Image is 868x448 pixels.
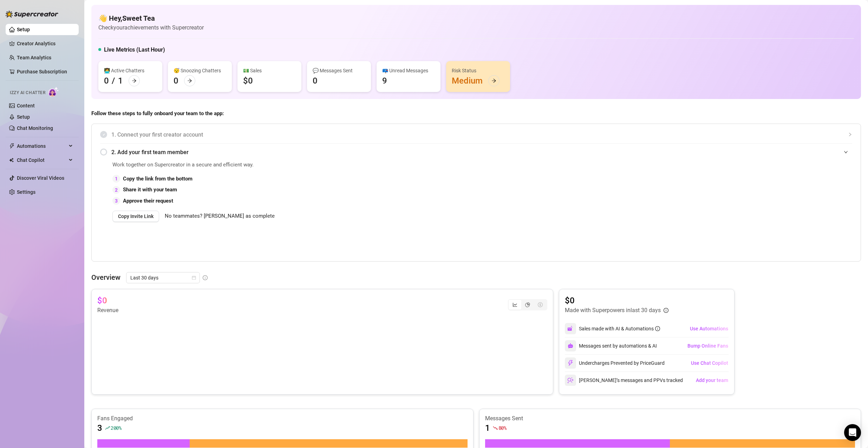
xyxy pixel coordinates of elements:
span: Add your team [696,377,728,383]
strong: Follow these steps to fully onboard your team to the app: [91,110,224,117]
img: svg%3e [567,360,574,366]
button: Use Chat Copilot [691,357,729,369]
a: Content [17,103,35,108]
div: 📪 Unread Messages [382,67,435,74]
span: 2. Add your first team member [111,148,852,157]
div: Open Intercom Messenger [844,424,861,441]
span: Last 30 days [130,272,196,283]
span: rise [105,426,110,430]
div: 💬 Messages Sent [313,67,365,74]
div: 0 [104,75,109,86]
div: 😴 Snoozing Chatters [174,67,226,74]
span: Use Automations [690,326,728,331]
span: dollar-circle [538,302,543,307]
a: Chat Monitoring [17,125,53,131]
span: Work together on Supercreator in a secure and efficient way. [112,161,694,169]
span: Izzy AI Chatter [10,90,45,96]
span: expanded [844,150,848,154]
span: arrow-right [491,78,496,83]
img: AI Chatter [48,87,59,97]
span: info-circle [664,308,668,313]
img: svg%3e [568,343,573,349]
div: 0 [174,75,178,86]
div: 3 [112,197,120,205]
a: Setup [17,27,30,32]
button: Add your team [696,375,729,386]
span: collapsed [848,132,852,137]
h5: Live Metrics (Last Hour) [104,46,165,54]
span: calendar [192,276,196,280]
span: Copy Invite Link [118,213,154,219]
div: 0 [313,75,318,86]
span: 80 % [498,424,507,431]
span: 200 % [111,424,122,431]
span: info-circle [203,275,208,280]
strong: Share it with your team [123,186,177,193]
a: Setup [17,114,30,120]
span: arrow-right [187,78,192,83]
div: [PERSON_NAME]’s messages and PPVs tracked [565,375,683,386]
span: Chat Copilot [17,154,67,166]
article: 1 [485,422,490,434]
a: Creator Analytics [17,38,73,49]
span: thunderbolt [9,143,15,149]
h4: 👋 Hey, Sweet Tea [98,13,204,23]
div: 👩‍💻 Active Chatters [104,67,157,74]
a: Team Analytics [17,55,51,60]
a: Purchase Subscription [17,69,67,74]
span: 1. Connect your first creator account [111,130,852,139]
img: svg%3e [567,377,574,383]
img: logo-BBDzfeDw.svg [6,11,58,18]
div: 1 [112,175,120,183]
article: Overview [91,272,120,283]
div: Messages sent by automations & AI [565,340,657,351]
span: Automations [17,140,67,152]
article: 3 [97,422,102,434]
img: svg%3e [567,325,574,332]
button: Bump Online Fans [687,340,729,351]
span: pie-chart [525,302,530,307]
span: line-chart [513,302,517,307]
div: 2 [112,186,120,194]
img: Chat Copilot [9,158,14,163]
div: Risk Status [452,67,504,74]
div: 💵 Sales [243,67,296,74]
span: arrow-right [132,78,137,83]
article: Revenue [97,306,118,315]
a: Settings [17,189,35,195]
a: Discover Viral Videos [17,175,64,181]
div: Undercharges Prevented by PriceGuard [565,357,665,369]
article: $0 [97,295,107,306]
div: 9 [382,75,387,86]
div: 1 [118,75,123,86]
article: Messages Sent [485,415,855,422]
div: $0 [243,75,253,86]
span: fall [493,426,498,430]
span: Use Chat Copilot [691,360,728,366]
span: No teammates? [PERSON_NAME] as complete [165,212,275,220]
button: Copy Invite Link [112,211,159,222]
div: 2. Add your first team member [100,144,852,161]
article: Made with Superpowers in last 30 days [565,306,661,315]
strong: Approve their request [123,198,173,204]
iframe: Adding Team Members [712,161,852,251]
span: info-circle [655,326,660,331]
article: Fans Engaged [97,415,468,422]
div: Sales made with AI & Automations [579,325,660,332]
button: Use Automations [690,323,729,334]
article: $0 [565,295,668,306]
span: Bump Online Fans [687,343,728,349]
div: segmented control [508,299,547,310]
strong: Copy the link from the bottom [123,176,192,182]
article: Check your achievements with Supercreator [98,23,204,32]
div: 1. Connect your first creator account [100,126,852,143]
